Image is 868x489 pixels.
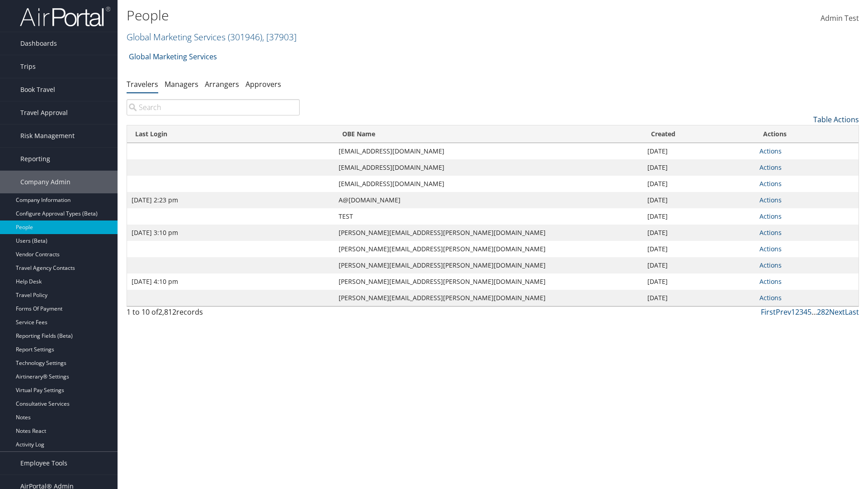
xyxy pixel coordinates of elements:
[165,79,198,89] a: Managers
[334,290,643,306] td: [PERSON_NAME][EMAIL_ADDRESS][PERSON_NAME][DOMAIN_NAME]
[127,273,334,290] td: [DATE] 4:10 pm
[643,143,755,159] td: [DATE]
[20,32,57,55] span: Dashboards
[334,208,643,225] td: TEST
[127,79,158,89] a: Travelers
[127,125,334,143] th: Last Login: activate to sort column ascending
[776,307,791,317] a: Prev
[759,163,782,172] a: Actions
[643,290,755,306] td: [DATE]
[20,101,68,124] span: Travel Approval
[127,99,300,115] input: Search
[759,261,782,269] a: Actions
[643,125,755,143] th: Created: activate to sort column ascending
[262,31,297,43] span: , [ 37903 ]
[759,147,782,155] a: Actions
[20,6,110,27] img: airportal-logo.png
[334,176,643,192] td: [EMAIL_ADDRESS][DOMAIN_NAME]
[829,307,845,317] a: Next
[127,225,334,241] td: [DATE] 3:10 pm
[759,228,782,237] a: Actions
[643,273,755,290] td: [DATE]
[20,148,50,170] span: Reporting
[20,171,71,193] span: Company Admin
[334,192,643,208] td: A@[DOMAIN_NAME]
[845,307,859,317] a: Last
[20,452,67,475] span: Employee Tools
[759,196,782,204] a: Actions
[228,31,262,43] span: ( 301946 )
[20,78,55,101] span: Book Travel
[334,257,643,273] td: [PERSON_NAME][EMAIL_ADDRESS][PERSON_NAME][DOMAIN_NAME]
[127,192,334,208] td: [DATE] 2:23 pm
[643,159,755,176] td: [DATE]
[643,192,755,208] td: [DATE]
[127,6,615,25] h1: People
[759,244,782,253] a: Actions
[759,179,782,188] a: Actions
[759,277,782,286] a: Actions
[643,257,755,273] td: [DATE]
[759,212,782,221] a: Actions
[334,143,643,159] td: [EMAIL_ADDRESS][DOMAIN_NAME]
[795,307,799,317] a: 2
[821,5,859,33] a: Admin Test
[334,241,643,257] td: [PERSON_NAME][EMAIL_ADDRESS][PERSON_NAME][DOMAIN_NAME]
[821,13,859,23] span: Admin Test
[811,307,817,317] span: …
[643,176,755,192] td: [DATE]
[791,307,795,317] a: 1
[759,293,782,302] a: Actions
[334,225,643,241] td: [PERSON_NAME][EMAIL_ADDRESS][PERSON_NAME][DOMAIN_NAME]
[127,31,297,43] a: Global Marketing Services
[643,225,755,241] td: [DATE]
[755,125,859,143] th: Actions
[813,115,859,125] a: Table Actions
[127,307,300,322] div: 1 to 10 of records
[799,307,803,317] a: 3
[334,273,643,290] td: [PERSON_NAME][EMAIL_ADDRESS][PERSON_NAME][DOMAIN_NAME]
[807,307,811,317] a: 5
[761,307,776,317] a: First
[20,125,75,147] span: Risk Management
[20,55,36,78] span: Trips
[334,159,643,176] td: [EMAIL_ADDRESS][DOMAIN_NAME]
[643,241,755,257] td: [DATE]
[205,79,239,89] a: Arrangers
[643,208,755,225] td: [DATE]
[817,307,829,317] a: 282
[129,48,217,66] a: Global Marketing Services
[803,307,807,317] a: 4
[334,125,643,143] th: OBE Name: activate to sort column ascending
[245,79,281,89] a: Approvers
[158,307,176,317] span: 2,812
